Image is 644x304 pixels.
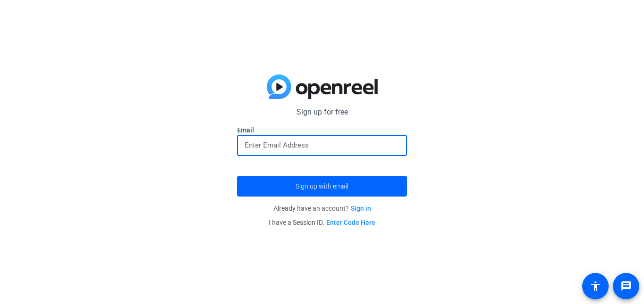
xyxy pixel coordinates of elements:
a: Sign in [351,205,371,212]
img: blue-gradient.svg [267,74,378,99]
mat-icon: accessibility [590,280,601,292]
span: I have a Session ID. [269,219,375,226]
span: Already have an account? [273,205,371,212]
button: Sign up with email [237,176,407,197]
label: Email [237,125,407,135]
p: Sign up for free [237,107,407,118]
a: Enter Code Here [326,219,375,226]
mat-icon: message [620,280,632,292]
input: Enter Email Address [245,140,399,151]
